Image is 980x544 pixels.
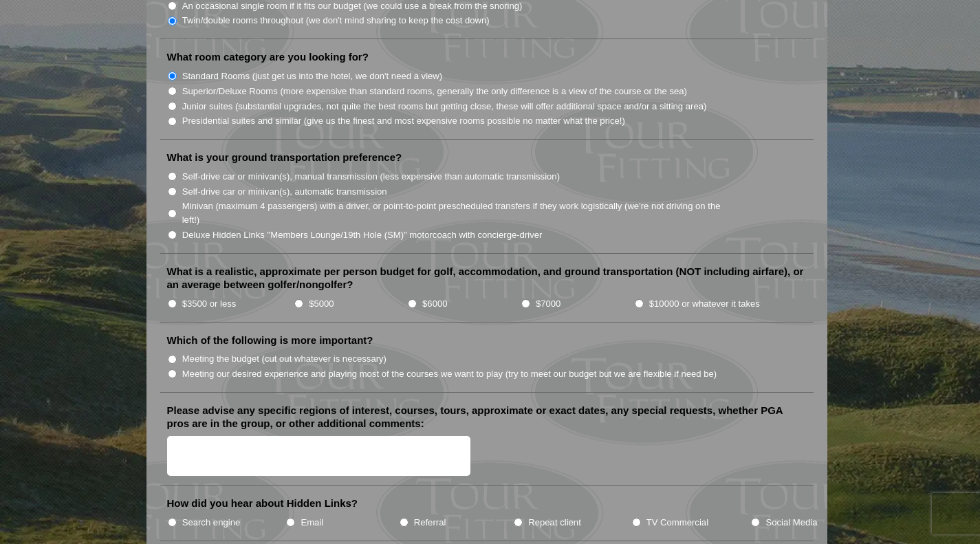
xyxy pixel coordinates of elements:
[765,516,817,530] label: Social Media
[301,516,323,530] label: Email
[182,170,560,184] label: Self-drive car or minivan(s), manual transmission (less expensive than automatic transmission)
[167,404,807,431] label: Please advise any specific regions of interest, courses, tours, approximate or exact dates, any s...
[182,516,241,530] label: Search engine
[167,50,369,64] label: What room category are you looking for?
[182,228,543,242] label: Deluxe Hidden Links "Members Lounge/19th Hole (SM)" motorcoach with concierge-driver
[414,516,446,530] label: Referral
[528,516,581,530] label: Repeat client
[182,297,237,311] label: $3500 or less
[182,352,386,366] label: Meeting the budget (cut out whatever is necessary)
[167,334,373,347] label: Which of the following is more important?
[649,297,760,311] label: $10000 or whatever it takes
[167,497,358,510] label: How did you hear about Hidden Links?
[167,151,402,164] label: What is your ground transportation preference?
[182,367,717,381] label: Meeting our desired experience and playing most of the courses we want to play (try to meet our b...
[182,199,735,226] label: Minivan (maximum 4 passengers) with a driver, or point-to-point prescheduled transfers if they wo...
[646,516,708,530] label: TV Commercial
[167,265,807,292] label: What is a realistic, approximate per person budget for golf, accommodation, and ground transporta...
[536,297,560,311] label: $7000
[182,185,387,199] label: Self-drive car or minivan(s), automatic transmission
[182,14,490,28] label: Twin/double rooms throughout (we don't mind sharing to keep the cost down)
[182,114,625,128] label: Presidential suites and similar (give us the finest and most expensive rooms possible no matter w...
[182,100,707,113] label: Junior suites (substantial upgrades, not quite the best rooms but getting close, these will offer...
[309,297,334,311] label: $5000
[182,85,687,98] label: Superior/Deluxe Rooms (more expensive than standard rooms, generally the only difference is a vie...
[422,297,447,311] label: $6000
[182,69,443,83] label: Standard Rooms (just get us into the hotel, we don't need a view)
